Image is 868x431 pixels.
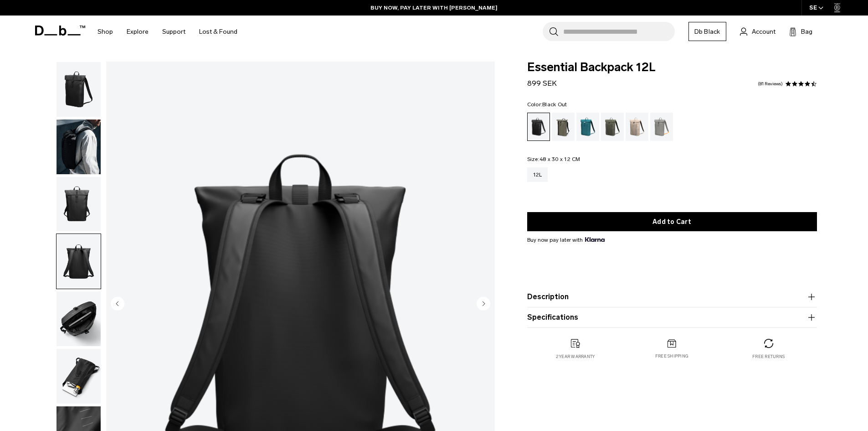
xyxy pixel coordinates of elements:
p: Free shipping [655,353,688,359]
img: Essential_Backpack_12L_Black_Out_Db_1.png [56,349,101,404]
a: Moss Green [601,113,624,141]
button: Description [527,291,817,302]
p: Free returns [752,353,785,360]
img: Essential_Backpack_12L_Black_Out_Db_7.png [56,119,101,174]
img: Essential Backpack 12L Black Out [56,234,101,289]
a: Support [162,16,185,48]
img: {"height" => 20, "alt" => "Klarna"} [585,237,605,242]
a: Forest Green [552,113,575,141]
button: Essential Backpack 12L Black Out [56,234,101,289]
a: Sand Grey [650,113,673,141]
p: 2 year warranty [556,353,595,360]
button: Essential_Backpack_12L_Black_Out_Db_4.png [56,291,101,347]
span: Buy now pay later with [527,236,605,244]
a: Explore [127,16,149,48]
a: 81 reviews [758,82,783,86]
span: Account [752,27,776,36]
img: Essential_Backpack_12L_Black_Out_Db_4.png [56,291,101,346]
span: 48 x 30 x 12 CM [539,156,580,162]
img: Essential_Backpack_12L_Black_Out_Db_6.png [56,177,101,232]
button: Essential_Backpack_12L_Black_Out_Db_5.png [56,62,101,117]
legend: Size: [527,156,580,162]
button: Essential_Backpack_12L_Black_Out_Db_1.png [56,348,101,404]
button: Bag [789,26,812,37]
nav: Main Navigation [91,16,244,48]
a: Db Black [688,22,726,41]
a: 12L [527,167,548,182]
a: Black Out [527,113,550,141]
a: Account [740,26,776,37]
legend: Color: [527,102,567,107]
img: Essential_Backpack_12L_Black_Out_Db_5.png [56,62,101,117]
a: Lost & Found [199,16,237,48]
button: Next slide [477,296,490,312]
a: BUY NOW, PAY LATER WITH [PERSON_NAME] [370,4,498,12]
span: Bag [801,27,812,36]
button: Previous slide [111,296,124,312]
button: Essential_Backpack_12L_Black_Out_Db_7.png [56,119,101,175]
a: Fogbow Beige [626,113,648,141]
button: Essential_Backpack_12L_Black_Out_Db_6.png [56,177,101,232]
a: Shop [98,16,113,48]
button: Add to Cart [527,212,817,231]
a: Midnight Teal [576,113,599,141]
span: Black Out [542,101,567,108]
span: Essential Backpack 12L [527,62,817,73]
span: 899 SEK [527,79,557,88]
button: Specifications [527,312,817,323]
